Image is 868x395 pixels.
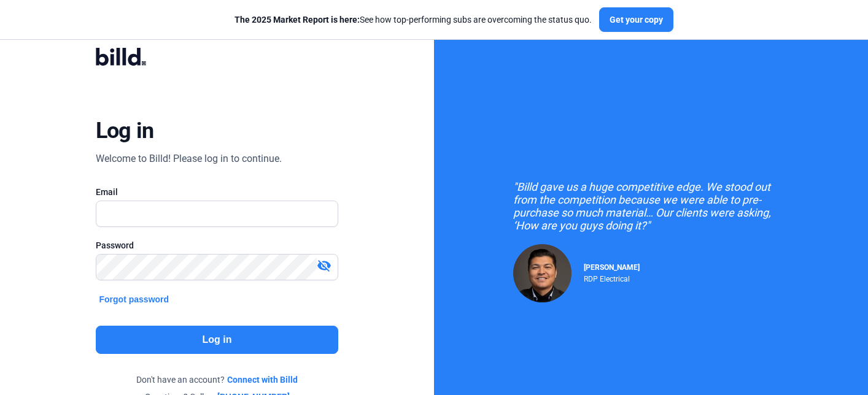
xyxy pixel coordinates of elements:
div: Don't have an account? [96,374,339,386]
img: Raul Pacheco [513,244,572,302]
div: Welcome to Billd! Please log in to continue. [96,151,282,166]
div: Email [96,186,339,198]
div: "Billd gave us a huge competitive edge. We stood out from the competition because we were able to... [513,180,789,232]
div: RDP Electrical [584,272,640,283]
a: Connect with Billd [227,374,298,386]
button: Get your copy [599,7,673,32]
mat-icon: visibility_off [317,258,331,273]
div: Log in [96,117,154,144]
button: Forgot password [96,293,173,306]
div: Password [96,239,339,251]
span: The 2025 Market Report is here: [234,15,360,25]
button: Log in [96,326,339,354]
span: [PERSON_NAME] [584,263,640,272]
div: See how top-performing subs are overcoming the status quo. [234,13,592,26]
